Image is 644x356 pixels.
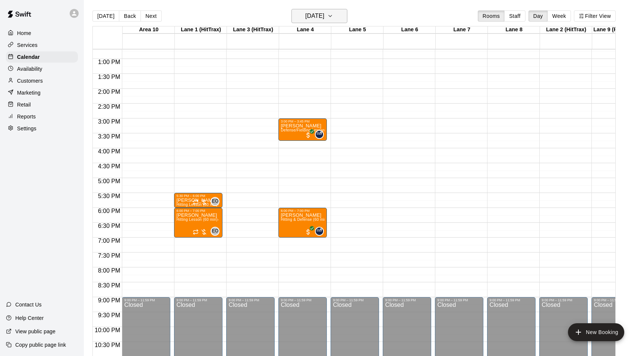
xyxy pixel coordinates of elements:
[175,26,227,34] div: Lane 1 (HitTrax)
[96,267,122,274] span: 8:00 PM
[119,10,141,22] button: Back
[93,327,122,333] span: 10:00 PM
[281,298,325,302] div: 9:00 PM – 11:59 PM
[212,228,218,235] span: EO
[489,298,533,302] div: 9:00 PM – 11:59 PM
[17,125,37,132] p: Settings
[96,104,122,110] span: 2:30 PM
[6,123,78,134] a: Settings
[488,26,540,34] div: Lane 8
[594,298,638,302] div: 9:00 PM – 11:59 PM
[6,39,78,51] a: Services
[547,10,571,22] button: Week
[227,26,279,34] div: Lane 3 (HitTrax)
[278,208,327,238] div: 6:00 PM – 7:00 PM: KATELYN DAWSON
[96,89,122,95] span: 2:00 PM
[6,75,78,86] div: Customers
[281,128,375,132] span: Defense/Fielding Lesson (45 min)- [PERSON_NAME]
[540,26,592,34] div: Lane 2 (HitTrax)
[316,131,323,138] img: Jose Polanco
[542,298,585,302] div: 9:00 PM – 11:59 PM
[17,65,42,73] p: Availability
[15,314,44,322] p: Help Center
[6,51,78,63] a: Calendar
[124,298,168,302] div: 9:00 PM – 11:59 PM
[211,227,220,236] div: Eric Opelski
[96,252,122,259] span: 7:30 PM
[318,227,324,236] span: Jose Polanco
[315,227,324,236] div: Jose Polanco
[15,301,42,308] p: Contact Us
[176,217,252,222] span: Hitting Lesson (60 min)- [PERSON_NAME]
[176,203,252,207] span: Hitting Lesson (30 min)- [PERSON_NAME]
[92,10,119,22] button: [DATE]
[478,10,505,22] button: Rooms
[281,209,325,213] div: 6:00 PM – 7:00 PM
[96,74,122,80] span: 1:30 PM
[316,228,323,235] img: Jose Polanco
[123,26,175,34] div: Area 10
[279,26,331,34] div: Lane 4
[214,197,220,206] span: Eric Opelski
[176,298,220,302] div: 9:00 PM – 11:59 PM
[504,10,525,22] button: Staff
[574,10,616,22] button: Filter View
[193,229,199,235] span: Recurring event
[96,208,122,214] span: 6:00 PM
[333,298,377,302] div: 9:00 PM – 11:59 PM
[6,28,78,39] div: Home
[93,342,122,348] span: 10:30 PM
[304,131,312,139] span: All customers have paid
[6,99,78,110] a: Retail
[96,59,122,65] span: 1:00 PM
[383,26,436,34] div: Lane 6
[281,217,363,222] span: Hitting & Defense (60 min) - [PERSON_NAME]
[436,26,488,34] div: Lane 7
[176,209,220,213] div: 6:00 PM – 7:00 PM
[6,111,78,122] a: Reports
[291,9,347,23] button: [DATE]
[528,10,548,22] button: Day
[6,87,78,98] a: Marketing
[141,10,161,22] button: Next
[568,323,624,341] button: add
[17,101,31,108] p: Retail
[15,341,66,349] p: Copy public page link
[96,312,122,318] span: 9:30 PM
[193,199,199,205] span: Recurring event
[278,118,327,141] div: 3:00 PM – 3:45 PM: Talan Webster
[96,193,122,199] span: 5:30 PM
[176,194,220,198] div: 5:30 PM – 6:00 PM
[228,298,272,302] div: 9:00 PM – 11:59 PM
[331,26,383,34] div: Lane 5
[96,282,122,289] span: 8:30 PM
[15,328,56,335] p: View public page
[305,11,324,21] h6: [DATE]
[96,118,122,125] span: 3:00 PM
[17,53,40,61] p: Calendar
[315,130,324,139] div: Jose Polanco
[385,298,429,302] div: 9:00 PM – 11:59 PM
[17,89,41,96] p: Marketing
[17,41,38,49] p: Services
[96,163,122,169] span: 4:30 PM
[96,238,122,244] span: 7:00 PM
[174,208,222,238] div: 6:00 PM – 7:00 PM: Kylee Volosin
[318,130,324,139] span: Jose Polanco
[212,198,218,205] span: EO
[17,29,31,37] p: Home
[6,63,78,74] a: Availability
[174,193,222,208] div: 5:30 PM – 6:00 PM: Mark Dawsey
[96,223,122,229] span: 6:30 PM
[17,113,36,120] p: Reports
[96,178,122,184] span: 5:00 PM
[214,227,220,236] span: Eric Opelski
[437,298,481,302] div: 9:00 PM – 11:59 PM
[211,197,220,206] div: Eric Opelski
